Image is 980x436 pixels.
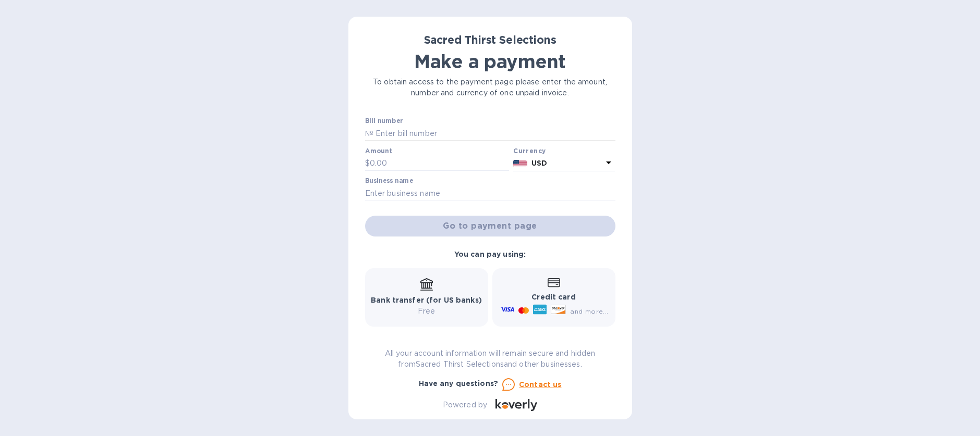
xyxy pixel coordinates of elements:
[531,159,547,167] b: USD
[519,380,562,389] u: Contact us
[365,148,392,154] label: Amount
[454,250,526,258] b: You can pay using:
[365,51,615,72] h1: Make a payment
[513,160,527,167] img: USD
[570,307,608,315] span: and more...
[443,400,487,410] p: Powered by
[365,128,373,139] p: №
[371,306,482,317] p: Free
[424,33,556,46] b: Sacred Thirst Selections
[365,178,413,184] label: Business name
[370,156,510,171] input: 0.00
[419,379,499,388] b: Have any questions?
[365,158,370,169] p: $
[365,185,615,201] input: Enter business name
[531,293,575,301] b: Credit card
[373,126,615,141] input: Enter bill number
[365,348,615,370] p: All your account information will remain secure and hidden from Sacred Thirst Selections and othe...
[371,296,482,304] b: Bank transfer (for US banks)
[365,118,403,124] label: Bill number
[365,77,615,98] p: To obtain access to the payment page please enter the amount, number and currency of one unpaid i...
[513,147,546,155] b: Currency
